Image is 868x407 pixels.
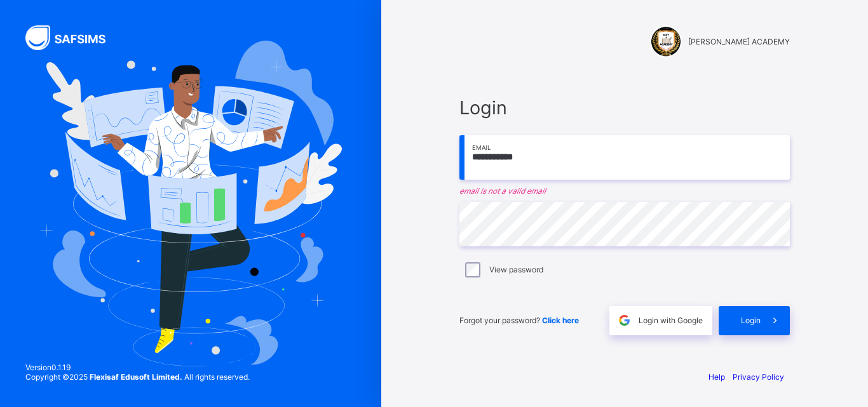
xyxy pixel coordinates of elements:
strong: Flexisaf Edusoft Limited. [90,372,182,382]
img: SAFSIMS Logo [25,25,121,50]
span: Login [741,316,761,325]
span: Login [459,97,790,119]
label: View password [489,265,543,274]
em: email is not a valid email [459,186,790,196]
img: Hero Image [39,41,342,366]
a: Privacy Policy [733,372,784,382]
a: Click here [542,316,579,325]
img: google.396cfc9801f0270233282035f929180a.svg [617,313,632,328]
span: Version 0.1.19 [25,363,250,372]
a: Help [709,372,725,382]
span: Copyright © 2025 All rights reserved. [25,372,250,382]
span: [PERSON_NAME] ACADEMY [688,37,790,46]
span: Login with Google [639,316,703,325]
span: Forgot your password? [459,316,579,325]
